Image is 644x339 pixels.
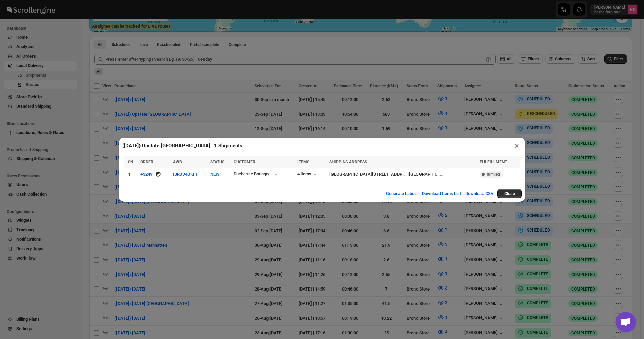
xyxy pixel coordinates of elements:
[140,172,152,177] div: #3249
[124,168,138,180] td: 1
[382,187,422,200] button: Generate Labels
[128,160,133,164] span: SN
[297,160,309,164] span: ITEMS
[173,172,198,177] button: IBRJD4UKFT
[616,312,636,332] a: Open chat
[512,141,522,151] button: ×
[329,171,407,178] div: [GEOGRAPHIC_DATA][STREET_ADDRESS][GEOGRAPHIC_DATA]
[409,171,443,178] div: [GEOGRAPHIC_DATA]
[497,189,522,198] button: Close
[140,160,153,164] span: ORDER
[234,160,255,164] span: CUSTOMER
[329,160,367,164] span: SHIPPING ADDRESS
[461,187,497,200] button: Download CSV
[480,160,507,164] span: FULFILLMENT
[210,172,219,177] span: NEW
[329,171,476,178] div: |
[122,142,242,149] h2: ([DATE]) Upstate [GEOGRAPHIC_DATA] | 1 Shipments
[418,187,465,200] button: Download Items List
[487,172,500,177] span: fulfilled
[234,171,273,176] div: Duchesse Boungo...
[297,171,318,178] button: 4 items
[234,171,279,178] button: Duchesse Boungo...
[173,160,182,164] span: AWB
[210,160,224,164] span: STATUS
[140,171,152,178] button: #3249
